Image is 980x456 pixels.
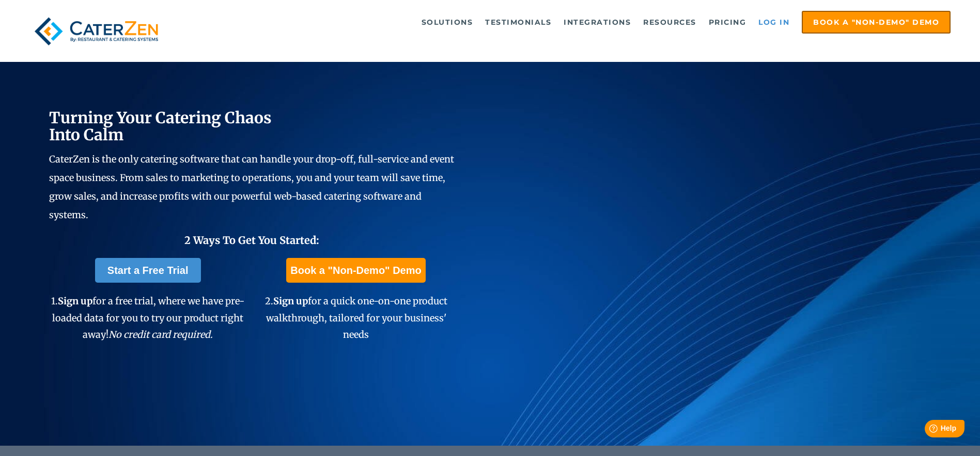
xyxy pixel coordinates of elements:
[638,12,702,32] a: Resources
[888,416,969,445] iframe: Help widget launcher
[108,329,213,340] em: No credit card required.
[51,295,244,340] span: 1. for a free trial, where we have pre-loaded data for you to try our product right away!
[558,12,636,32] a: Integrations
[265,295,447,340] span: 2. for a quick one-on-one product walkthrough, tailored for your business' needs
[480,12,556,32] a: Testimonials
[416,12,478,32] a: Solutions
[286,258,425,283] a: Book a "Non-Demo" Demo
[187,11,951,34] div: Navigation Menu
[184,234,319,247] span: 2 Ways To Get You Started:
[58,295,92,307] span: Sign up
[49,108,272,144] span: Turning Your Catering Chaos Into Calm
[753,12,795,32] a: Log in
[802,11,951,34] a: Book a "Non-Demo" Demo
[704,12,752,32] a: Pricing
[95,258,201,283] a: Start a Free Trial
[49,153,454,221] span: CaterZen is the only catering software that can handle your drop-off, full-service and event spac...
[29,11,163,52] img: caterzen
[273,295,308,307] span: Sign up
